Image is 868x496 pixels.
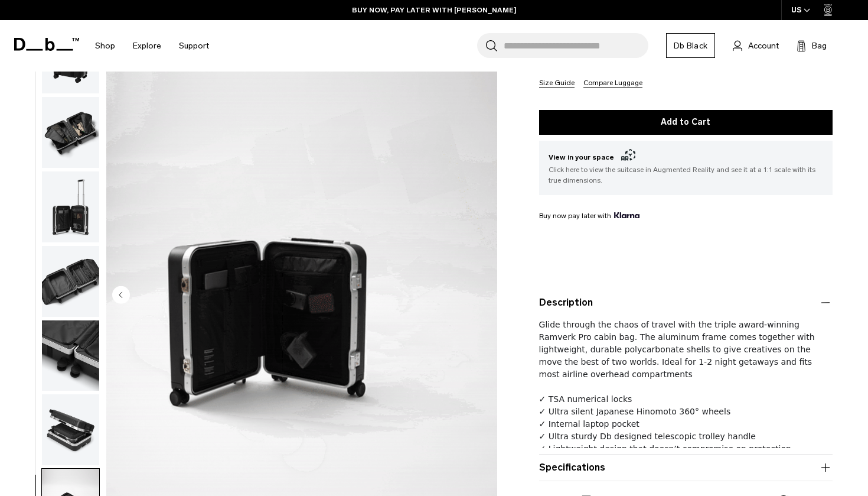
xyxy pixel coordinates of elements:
button: Bag [797,38,827,53]
span: ✓ Ultra silent Japanese Hinomoto 360° wheels [539,407,731,416]
button: Specifications [539,461,833,475]
img: {"height" => 20, "alt" => "Klarna"} [614,212,639,218]
button: Ramverk Pro Carry-on Silver [41,319,100,391]
button: View in your space Click here to view the suitcase in Augmented Reality and see it at a 1:1 scale... [539,141,833,195]
a: Shop [95,25,115,67]
span: Account [748,40,779,52]
button: Compare Luggage [583,79,642,88]
span: Click here to view the suitcase in Augmented Reality and see it at a 1:1 scale with its true dime... [549,164,823,186]
a: Explore [133,25,161,67]
button: Ramverk Pro Carry-on Silver [41,245,100,317]
span: ✓ Ultra sturdy Db designed telescopic trolley handle [539,432,756,441]
img: Ramverk Pro Carry-on Silver [42,246,99,317]
button: Ramverk Pro Carry-on Silver [41,96,100,168]
span: ✓ Lightweight design that doesn’t compromise on protection [539,444,791,453]
span: View in your space [549,150,823,164]
button: Ramverk Pro Carry-on Silver [41,394,100,466]
span: Bag [812,40,827,52]
nav: Main Navigation [86,20,218,72]
span: Glide through the chaos of travel with the triple award-winning Ramverk Pro cabin bag. The alumin... [539,320,815,379]
img: Ramverk Pro Carry-on Silver [42,171,99,242]
a: Account [733,38,779,53]
span: ✓ TSA numerical locks [539,394,632,404]
img: Ramverk Pro Carry-on Silver [42,394,99,465]
span: ✓ Internal laptop pocket [539,419,639,429]
a: Db Black [666,33,715,58]
img: Ramverk Pro Carry-on Silver [42,97,99,168]
span: Buy now pay later with [539,210,639,221]
a: Support [179,25,209,67]
button: Size Guide [539,79,575,88]
a: BUY NOW, PAY LATER WITH [PERSON_NAME] [352,5,517,15]
button: Add to Cart [539,110,833,135]
img: Ramverk Pro Carry-on Silver [42,320,99,391]
button: Description [539,296,833,310]
button: Ramverk Pro Carry-on Silver [41,171,100,243]
button: Previous slide [112,286,130,306]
